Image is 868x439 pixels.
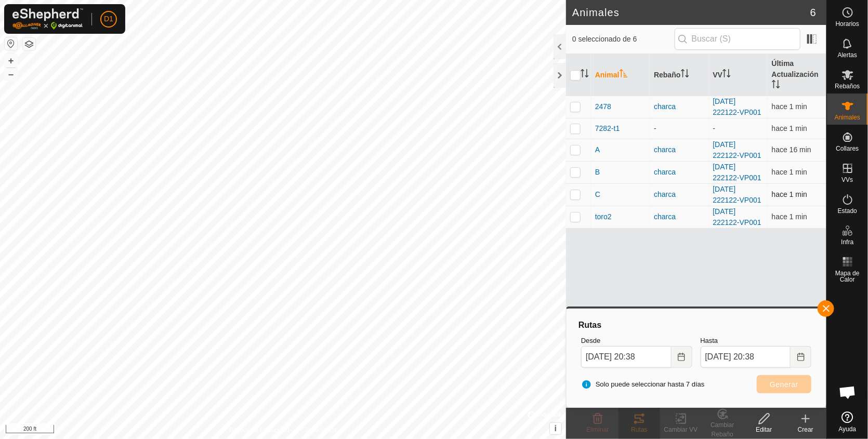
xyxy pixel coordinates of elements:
span: 7282-t1 [595,123,620,134]
div: Cambiar Rebaño [702,420,743,439]
p-sorticon: Activar para ordenar [681,71,689,79]
div: Crear [785,425,826,434]
span: toro2 [595,211,612,222]
button: Choose Date [672,346,692,368]
a: [DATE] 222122-VP001 [713,207,761,227]
span: D1 [104,14,113,24]
span: 22 sept 2025, 20:22 [772,145,811,154]
div: charca [654,189,704,200]
button: Capas del Mapa [23,38,35,50]
div: Rutas [577,319,816,331]
th: Última Actualización [768,54,826,96]
span: 2478 [595,101,611,112]
span: C [595,189,600,200]
label: Desde [581,336,692,346]
span: VVs [841,177,853,183]
span: 6 [810,5,816,20]
p-sorticon: Activar para ordenar [772,82,780,90]
div: charca [654,211,704,222]
p-sorticon: Activar para ordenar [620,71,628,79]
a: [DATE] 222122-VP001 [713,163,761,182]
div: charca [654,144,704,155]
span: Eliminar [586,426,609,433]
button: Generar [757,375,811,393]
button: Restablecer Mapa [5,37,17,50]
span: Generar [770,380,798,389]
input: Buscar (S) [675,28,800,50]
button: + [5,55,17,67]
a: [DATE] 222122-VP001 [713,97,761,116]
span: 22 sept 2025, 20:37 [772,102,807,111]
span: Animales [835,114,860,121]
a: [DATE] 222122-VP001 [713,185,761,204]
span: i [555,424,557,433]
span: 22 sept 2025, 20:37 [772,124,807,132]
h2: Animales [572,6,810,19]
div: Rutas [619,425,660,434]
div: charca [654,167,704,178]
p-sorticon: Activar para ordenar [722,71,731,79]
p-sorticon: Activar para ordenar [581,71,589,79]
div: Chat abierto [832,377,863,408]
th: VV [709,54,768,96]
a: Ayuda [827,407,868,436]
span: Ayuda [839,426,857,432]
span: Infra [841,239,853,245]
span: B [595,167,600,178]
th: Rebaño [650,54,708,96]
span: 22 sept 2025, 20:37 [772,212,807,221]
span: Estado [838,208,857,214]
a: Política de Privacidad [229,425,289,435]
span: Mapa de Calor [830,270,865,283]
button: – [5,68,17,81]
span: A [595,144,600,155]
a: Contáctenos [302,425,337,435]
span: Solo puede seleccionar hasta 7 días [581,379,705,390]
a: [DATE] 222122-VP001 [713,140,761,159]
div: - [654,123,704,134]
th: Animal [591,54,650,96]
span: Alertas [838,52,857,58]
span: 22 sept 2025, 20:37 [772,168,807,176]
span: 0 seleccionado de 6 [572,34,675,45]
div: Cambiar VV [660,425,702,434]
div: Editar [743,425,785,434]
img: Logo Gallagher [12,8,83,30]
span: Collares [836,145,859,152]
span: Horarios [836,21,859,27]
app-display-virtual-paddock-transition: - [713,124,716,132]
label: Hasta [701,336,812,346]
span: Rebaños [835,83,860,89]
span: 22 sept 2025, 20:37 [772,190,807,198]
button: i [550,423,561,434]
div: charca [654,101,704,112]
button: Choose Date [791,346,811,368]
